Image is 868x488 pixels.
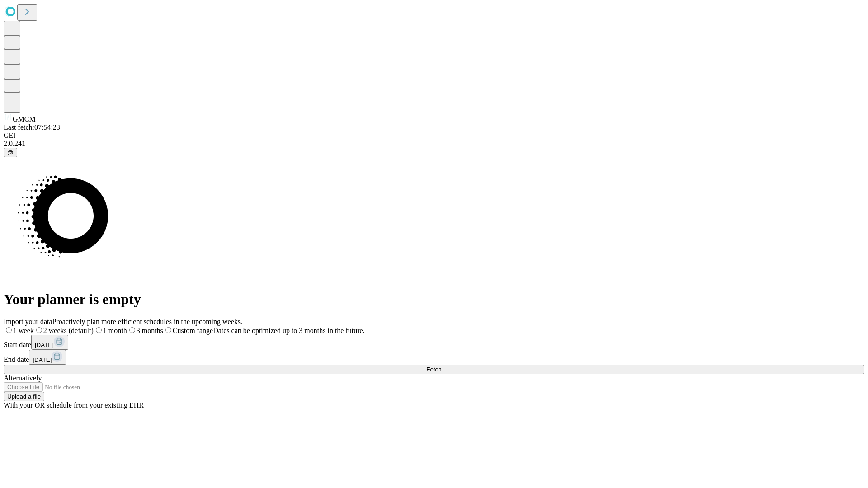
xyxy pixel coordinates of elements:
[4,401,144,409] span: With your OR schedule from your existing EHR
[6,327,12,333] input: 1 week
[4,350,864,365] div: End date
[29,350,66,365] button: [DATE]
[4,131,864,140] div: GEI
[4,140,864,148] div: 2.0.241
[173,327,213,334] span: Custom range
[31,335,68,350] button: [DATE]
[43,327,94,334] span: 2 weeks (default)
[7,149,14,156] span: @
[35,342,54,348] span: [DATE]
[4,318,52,325] span: Import your data
[4,291,864,308] h1: Your planner is empty
[4,392,44,401] button: Upload a file
[4,123,60,131] span: Last fetch: 07:54:23
[13,115,36,123] span: GMCM
[36,327,42,333] input: 2 weeks (default)
[426,366,441,373] span: Fetch
[103,327,127,334] span: 1 month
[213,327,364,334] span: Dates can be optimized up to 3 months in the future.
[13,327,34,334] span: 1 week
[96,327,102,333] input: 1 month
[4,148,17,157] button: @
[137,327,163,334] span: 3 months
[4,365,864,374] button: Fetch
[52,318,242,325] span: Proactively plan more efficient schedules in the upcoming weeks.
[4,374,42,382] span: Alternatively
[129,327,135,333] input: 3 months
[165,327,171,333] input: Custom rangeDates can be optimized up to 3 months in the future.
[33,357,52,363] span: [DATE]
[4,335,864,350] div: Start date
